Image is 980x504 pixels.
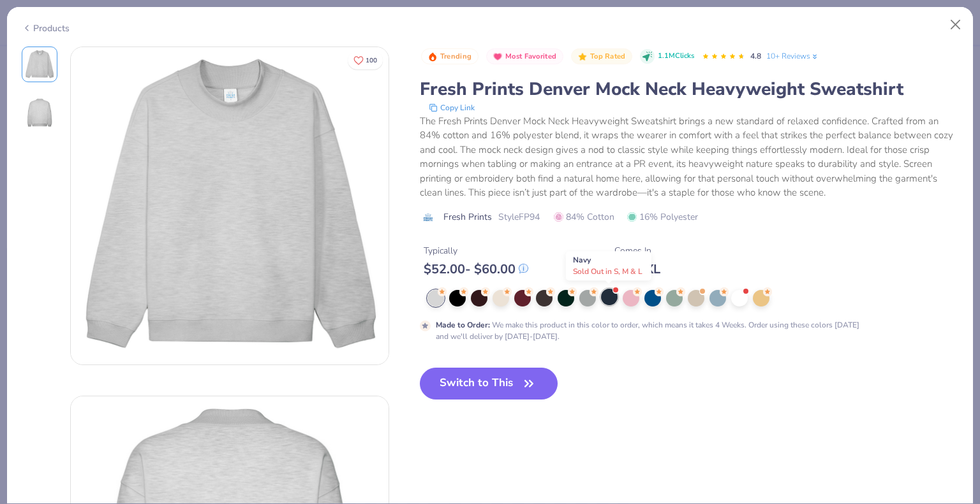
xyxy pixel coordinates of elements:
img: Front [71,47,389,364]
img: Trending sort [427,52,438,62]
span: Most Favorited [505,53,556,60]
span: Fresh Prints [443,210,492,224]
a: 10+ Reviews [766,50,819,62]
button: Close [944,13,968,37]
div: The Fresh Prints Denver Mock Neck Heavyweight Sweatshirt brings a new standard of relaxed confide... [420,114,959,200]
span: 84% Cotton [554,210,614,224]
button: Badge Button [421,48,479,65]
button: Badge Button [486,48,563,65]
div: Navy [566,251,651,280]
div: $ 52.00 - $ 60.00 [424,261,528,277]
img: Back [24,97,55,128]
button: Like [348,51,383,69]
div: Typically [424,244,528,257]
span: Style FP94 [498,210,540,224]
div: Fresh Prints Denver Mock Neck Heavyweight Sweatshirt [420,77,959,101]
span: Top Rated [590,53,626,60]
span: 1.1M Clicks [658,51,694,62]
div: Products [22,22,70,35]
button: Switch to This [420,368,558,400]
img: Top Rated sort [577,52,588,62]
img: Front [24,49,55,80]
div: We make this product in this color to order, which means it takes 4 Weeks. Order using these colo... [436,319,869,342]
span: Trending [440,53,471,60]
img: brand logo [420,212,437,222]
span: Sold Out in S, M & L [573,266,642,277]
button: Badge Button [571,48,632,65]
div: 4.8 Stars [702,47,745,67]
img: Most Favorited sort [493,52,503,62]
div: Comes In [614,244,660,257]
span: 16% Polyester [627,210,698,224]
strong: Made to Order : [436,320,490,330]
span: 4.8 [750,51,761,61]
span: 100 [366,57,377,64]
button: copy to clipboard [425,101,479,114]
